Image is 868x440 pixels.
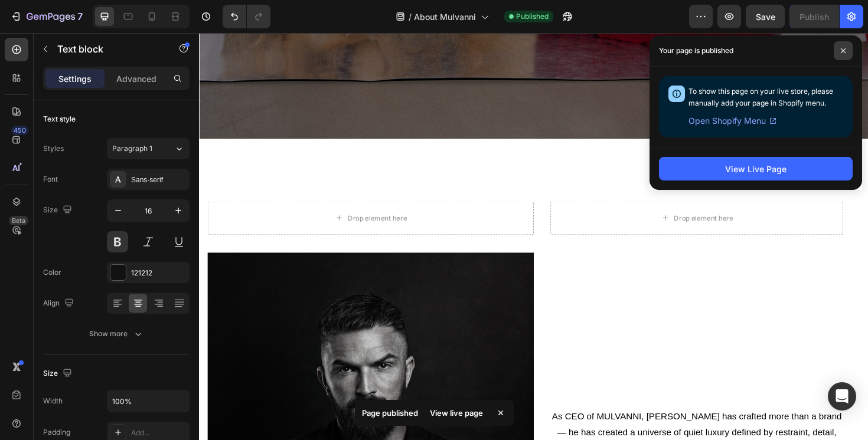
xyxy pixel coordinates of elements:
iframe: Design area [199,33,868,440]
div: 121212 [131,268,187,278]
div: Color [43,267,61,278]
div: Align [43,295,76,311]
span: To show this page on your live store, please manually add your page in Shopify menu. [688,87,833,107]
span: Published [516,11,549,22]
div: Width [43,396,63,406]
button: Show more [43,323,190,344]
div: Publish [800,11,829,23]
div: View Live Page [725,163,787,175]
div: Sans-serif [131,175,187,185]
button: 7 [5,5,88,28]
div: 450 [11,126,28,135]
div: Undo/Redo [223,5,270,28]
input: Auto [107,390,189,412]
div: Text style [43,114,76,124]
div: Add... [131,428,187,438]
p: Text block [57,42,158,56]
span: Open Shopify Menu [688,114,766,128]
p: Advanced [116,73,156,85]
div: Open Intercom Messenger [828,382,856,411]
span: About Mulvanni [414,11,476,23]
div: Show more [89,328,144,340]
div: Font [43,174,58,185]
span: Save [756,12,775,22]
div: Padding [43,427,70,438]
p: 7 [77,9,83,24]
button: Paragraph 1 [107,138,190,159]
div: Beta [9,216,28,225]
div: Size [43,202,74,218]
button: Publish [789,5,839,28]
div: Size [43,366,74,382]
p: Page published [362,407,418,419]
button: View Live Page [659,157,853,180]
p: Settings [58,73,92,85]
div: Drop element here [503,191,566,201]
div: View live page [423,405,490,421]
span: / [409,11,412,23]
button: Save [746,5,785,28]
div: Styles [43,143,64,154]
p: Your page is published [659,45,733,57]
span: Paragraph 1 [112,143,152,154]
